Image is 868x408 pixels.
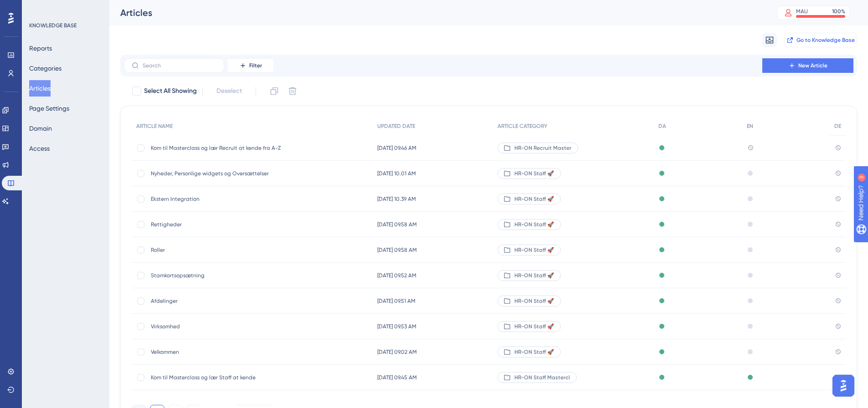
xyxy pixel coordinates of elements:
span: HR-ON Staff 🚀 [514,272,554,279]
button: Deselect [208,83,250,99]
button: Go to Knowledge Base [784,33,857,47]
span: ARTICLE CATEGORY [498,122,547,130]
span: [DATE] 09.02 AM [377,348,417,356]
input: Search [143,62,216,69]
span: Nyheder, Personlige widgets og Oversættelser [151,170,297,177]
span: [DATE] 10.39 AM [377,195,416,203]
span: Kom til Masterclass og lær Recruit at kende fra A-Z [151,144,297,152]
span: DA [658,122,666,130]
button: Categories [29,60,62,76]
span: HR-ON Staff 🚀 [514,297,554,305]
span: HR-ON Staff 🚀 [514,195,554,203]
span: Ekstern Integration [151,195,297,203]
span: [DATE] 09.45 AM [377,374,417,381]
span: Velkommen [151,348,297,356]
span: New Article [798,62,827,69]
div: KNOWLEDGE BASE [29,22,77,29]
span: ARTICLE NAME [136,122,173,130]
span: HR-ON Staff Mastercl [514,374,570,381]
span: [DATE] 09.52 AM [377,272,416,279]
span: [DATE] 09.58 AM [377,246,417,254]
div: 3 [63,5,66,12]
span: [DATE] 09.46 AM [377,144,416,152]
span: Kom til Masterclass og lær Staff at kende [151,374,297,381]
span: HR-ON Staff 🚀 [514,170,554,177]
div: 100 % [832,8,845,15]
span: Virksomhed [151,323,297,330]
span: [DATE] 09.51 AM [377,297,416,305]
button: Domain [29,120,52,137]
span: Filter [249,62,262,69]
div: MAU [796,8,808,15]
span: Select All Showing [144,86,197,97]
span: DE [834,122,841,130]
span: Need Help? [21,2,57,13]
button: Articles [29,80,51,97]
span: Roller [151,246,297,254]
span: HR-ON Staff 🚀 [514,221,554,228]
span: HR-ON Staff 🚀 [514,323,554,330]
button: Page Settings [29,100,69,117]
span: [DATE] 09.58 AM [377,221,417,228]
span: HR-ON Staff 🚀 [514,348,554,356]
button: Filter [228,58,273,73]
span: HR-ON Staff 🚀 [514,246,554,254]
span: [DATE] 09.53 AM [377,323,416,330]
button: Access [29,140,50,157]
button: New Article [762,58,853,73]
span: Stamkortsopsætning [151,272,297,279]
span: UPDATED DATE [377,122,415,130]
span: Rettigheder [151,221,297,228]
iframe: UserGuiding AI Assistant Launcher [830,372,857,399]
span: Deselect [216,86,242,97]
span: [DATE] 10.01 AM [377,170,416,177]
span: HR-ON Recruit Master [514,144,571,152]
button: Reports [29,40,52,56]
span: Go to Knowledge Base [796,36,855,44]
div: Articles [120,6,754,19]
span: Afdelinger [151,297,297,305]
span: EN [747,122,753,130]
